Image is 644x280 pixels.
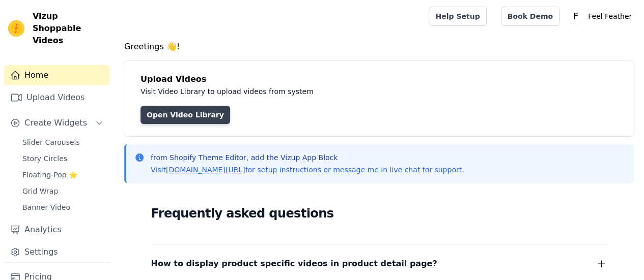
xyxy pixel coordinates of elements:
span: Slider Carousels [22,137,80,147]
p: Visit Video Library to upload videos from system [141,85,597,98]
button: How to display product specific videos in product detail page? [151,257,607,271]
a: Home [4,65,109,85]
a: Upload Videos [4,87,109,108]
h4: Upload Videos [141,73,618,85]
p: from Shopify Theme Editor, add the Vizup App Block [151,152,464,163]
h4: Greetings 👋! [124,41,634,53]
a: Floating-Pop ⭐ [16,168,109,182]
span: Story Circles [22,153,67,164]
a: [DOMAIN_NAME][URL] [166,166,245,174]
h2: Frequently asked questions [151,203,607,224]
a: Help Setup [429,7,486,26]
text: F [573,11,578,21]
span: Grid Wrap [22,186,58,196]
button: F Feel Feather [568,7,636,25]
span: Banner Video [22,202,70,212]
a: Story Circles [16,151,109,166]
span: Floating-Pop ⭐ [22,170,77,180]
a: Settings [4,242,109,262]
span: Create Widgets [24,117,87,129]
span: How to display product specific videos in product detail page? [151,257,437,271]
span: Vizup Shoppable Videos [33,10,105,47]
button: Create Widgets [4,113,109,133]
a: Grid Wrap [16,184,109,198]
a: Banner Video [16,200,109,214]
a: Book Demo [501,7,559,26]
a: Open Video Library [141,106,230,124]
a: Analytics [4,220,109,240]
img: Vizup [8,20,24,37]
p: Visit for setup instructions or message me in live chat for support. [151,165,464,175]
p: Feel Feather [584,7,636,25]
a: Slider Carousels [16,135,109,149]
